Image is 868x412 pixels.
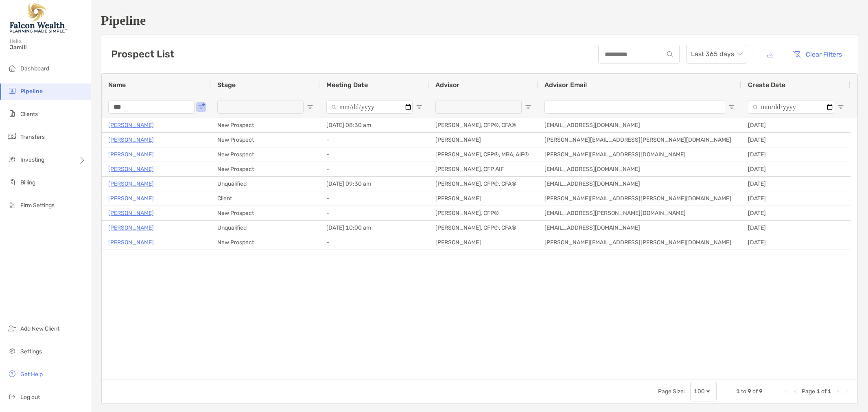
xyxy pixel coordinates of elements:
[429,162,538,176] div: [PERSON_NAME], CFP AIF
[326,81,368,89] span: Meeting Date
[741,133,851,147] div: [DATE]
[544,81,587,89] span: Advisor Email
[20,179,35,186] span: Billing
[435,81,459,89] span: Advisor
[828,388,831,395] span: 1
[429,191,538,206] div: [PERSON_NAME]
[748,388,751,395] span: 9
[7,63,17,73] img: dashboard icon
[538,235,741,250] div: [PERSON_NAME][EMAIL_ADDRESS][PERSON_NAME][DOMAIN_NAME]
[198,104,204,110] button: Open Filter Menu
[211,235,320,250] div: New Prospect
[429,118,538,132] div: [PERSON_NAME], CFP®, CFA®
[835,388,841,395] div: Next Page
[211,118,320,132] div: New Prospect
[108,179,154,189] a: [PERSON_NAME]
[211,133,320,147] div: New Prospect
[658,388,685,395] div: Page Size:
[525,104,531,110] button: Open Filter Menu
[7,109,17,118] img: clients icon
[108,237,154,248] a: [PERSON_NAME]
[7,346,17,356] img: settings icon
[429,147,538,162] div: [PERSON_NAME], CFP®, MBA, AIF®
[538,147,741,162] div: [PERSON_NAME][EMAIL_ADDRESS][DOMAIN_NAME]
[741,221,851,235] div: [DATE]
[741,177,851,191] div: [DATE]
[538,162,741,176] div: [EMAIL_ADDRESS][DOMAIN_NAME]
[10,3,67,33] img: Falcon Wealth Planning Logo
[782,388,789,395] div: First Page
[20,325,59,332] span: Add New Client
[20,134,45,140] span: Transfers
[320,133,429,147] div: -
[416,104,422,110] button: Open Filter Menu
[320,206,429,220] div: -
[108,101,195,114] input: Name Filter Input
[786,45,848,63] button: Clear Filters
[108,223,154,233] a: [PERSON_NAME]
[320,191,429,206] div: -
[108,208,154,218] a: [PERSON_NAME]
[7,323,17,333] img: add_new_client icon
[792,388,798,395] div: Previous Page
[326,101,413,114] input: Meeting Date Filter Input
[429,177,538,191] div: [PERSON_NAME], CFP®, CFA®
[108,120,154,130] a: [PERSON_NAME]
[211,191,320,206] div: Client
[10,44,86,51] span: Jamil!
[7,200,17,210] img: firm-settings icon
[20,348,42,355] span: Settings
[821,388,826,395] span: of
[20,111,38,118] span: Clients
[728,104,735,110] button: Open Filter Menu
[802,388,815,395] span: Page
[7,154,17,164] img: investing icon
[7,369,17,379] img: get-help icon
[217,81,236,89] span: Stage
[748,81,785,89] span: Create Date
[108,164,154,174] p: [PERSON_NAME]
[691,45,742,63] span: Last 365 days
[538,221,741,235] div: [EMAIL_ADDRESS][DOMAIN_NAME]
[307,104,313,110] button: Open Filter Menu
[741,191,851,206] div: [DATE]
[108,193,154,204] a: [PERSON_NAME]
[538,118,741,132] div: [EMAIL_ADDRESS][DOMAIN_NAME]
[538,191,741,206] div: [PERSON_NAME][EMAIL_ADDRESS][PERSON_NAME][DOMAIN_NAME]
[211,206,320,220] div: New Prospect
[741,147,851,162] div: [DATE]
[320,177,429,191] div: [DATE] 09:30 am
[111,48,174,60] h3: Prospect List
[429,133,538,147] div: [PERSON_NAME]
[741,162,851,176] div: [DATE]
[538,177,741,191] div: [EMAIL_ADDRESS][DOMAIN_NAME]
[211,162,320,176] div: New Prospect
[108,149,154,160] a: [PERSON_NAME]
[429,206,538,220] div: [PERSON_NAME], CFP®
[20,202,55,209] span: Firm Settings
[741,206,851,220] div: [DATE]
[748,101,834,114] input: Create Date Filter Input
[7,131,17,141] img: transfers icon
[7,177,17,187] img: billing icon
[752,388,758,395] span: of
[7,86,17,96] img: pipeline icon
[20,371,43,378] span: Get Help
[816,388,820,395] span: 1
[741,388,746,395] span: to
[108,135,154,145] p: [PERSON_NAME]
[211,147,320,162] div: New Prospect
[759,388,763,395] span: 9
[211,221,320,235] div: Unqualified
[20,88,43,95] span: Pipeline
[108,81,126,89] span: Name
[320,118,429,132] div: [DATE] 08:30 am
[544,101,725,114] input: Advisor Email Filter Input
